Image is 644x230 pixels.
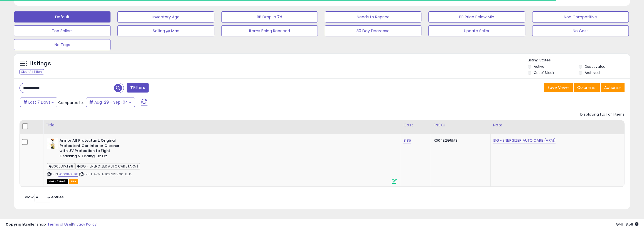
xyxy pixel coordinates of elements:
div: Title [46,122,399,128]
span: 2025-09-12 18:58 GMT [616,222,638,227]
a: 8.85 [403,138,411,143]
button: Items Being Repriced [221,25,318,36]
span: All listings that are currently out of stock and unavailable for purchase on Amazon [47,179,68,184]
div: Clear All Filters [19,69,44,74]
span: Compared to: [58,100,84,105]
label: Archived [585,70,600,75]
button: Actions [601,83,625,92]
label: Deactivated [585,64,606,69]
button: No Cost [532,25,629,36]
label: Out of Stock [534,70,554,75]
h5: Listings [30,60,51,67]
b: Armor All Protectant, Original Protectant Car Interior Cleaner with UV Protection to Fight Cracki... [60,138,127,160]
span: Show: entries [24,194,64,200]
button: BB Drop in 7d [221,11,318,22]
strong: Copyright [6,222,26,227]
span: Aug-29 - Sep-04 [94,99,128,105]
span: B000BPXT98 [47,163,75,169]
span: FBA [69,179,78,184]
button: BB Price Below Min [428,11,525,22]
img: 4189-LJiLlL._SL40_.jpg [47,138,58,149]
button: 30 Day Decrease [325,25,421,36]
div: Displaying 1 to 1 of 1 items [580,112,625,117]
a: Terms of Use [48,222,71,227]
span: ISG - ENERGIZER AUTO CARE (ARM) [75,163,140,169]
a: Privacy Policy [72,222,97,227]
div: ASIN: [47,138,397,183]
button: Selling @ Max [117,25,214,36]
label: Active [534,64,544,69]
button: No Tags [14,39,110,50]
button: Non Competitive [532,11,629,22]
div: X004E2G5M3 [433,138,486,143]
span: Last 7 Days [28,99,50,105]
div: seller snap | | [6,222,97,227]
a: B000BPXT98 [58,172,78,177]
button: Last 7 Days [20,97,57,107]
span: Columns [577,85,595,90]
button: Columns [574,83,600,92]
button: Needs to Reprice [325,11,421,22]
span: | SKU: 1-ARM-E302789900-8.85 [79,172,132,176]
div: FNSKU [433,122,488,128]
button: Default [14,11,110,22]
div: Cost [403,122,429,128]
p: Listing States: [528,58,630,63]
button: Top Sellers [14,25,110,36]
button: Inventory Age [117,11,214,22]
a: ISG - ENERGIZER AUTO CARE (ARM) [493,138,555,143]
div: Note [493,122,622,128]
button: Save View [544,83,573,92]
button: Update Seller [428,25,525,36]
button: Filters [127,83,148,92]
button: Aug-29 - Sep-04 [86,97,135,107]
